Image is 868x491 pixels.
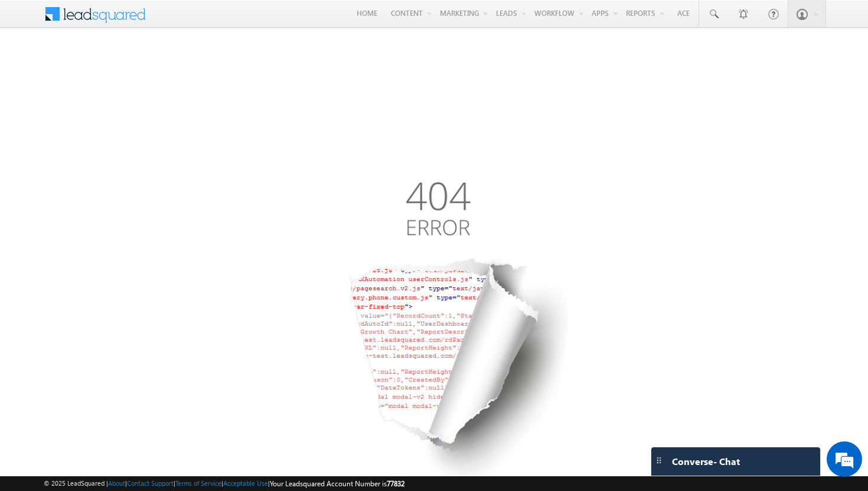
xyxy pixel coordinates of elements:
[672,456,740,467] span: Converse - Chat
[175,479,221,487] a: Terms of Service
[223,479,268,487] a: Acceptable Use
[654,456,664,465] img: carter-drag
[270,479,404,488] span: Your Leadsquared Account Number is
[44,478,404,489] span: © 2025 LeadSquared | | | | |
[108,479,125,487] a: About
[127,479,174,487] a: Contact Support
[387,479,404,488] span: 77832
